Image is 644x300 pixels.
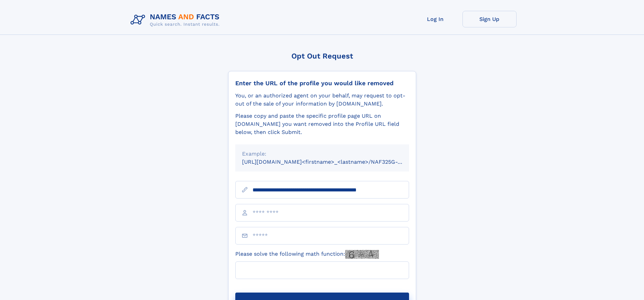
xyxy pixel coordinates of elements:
div: Opt Out Request [228,52,416,60]
div: Please copy and paste the specific profile page URL on [DOMAIN_NAME] you want removed into the Pr... [235,112,409,136]
a: Log In [408,11,462,27]
div: Example: [242,150,402,158]
div: Enter the URL of the profile you would like removed [235,79,409,87]
img: Logo Names and Facts [128,11,225,29]
label: Please solve the following math function: [235,250,379,259]
small: [URL][DOMAIN_NAME]<firstname>_<lastname>/NAF325G-xxxxxxxx [242,159,422,165]
a: Sign Up [462,11,517,27]
div: You, or an authorized agent on your behalf, may request to opt-out of the sale of your informatio... [235,92,409,108]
